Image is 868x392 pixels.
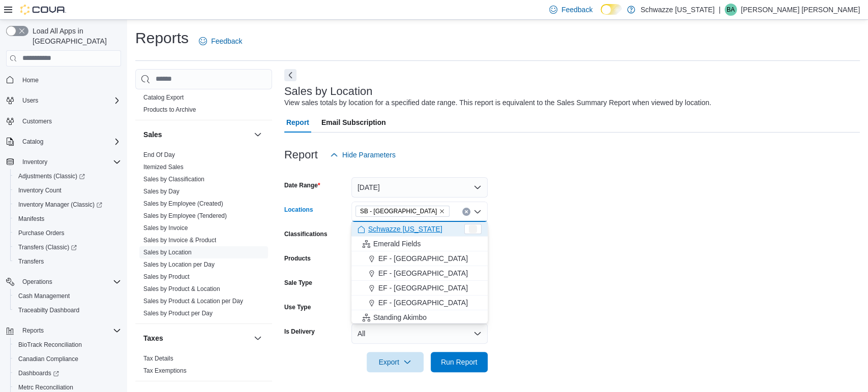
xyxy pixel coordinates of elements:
span: Sales by Invoice & Product [143,236,216,244]
span: Manifests [18,215,44,223]
a: Sales by Product & Location per Day [143,298,243,305]
span: Itemized Sales [143,163,184,171]
span: BioTrack Reconciliation [18,341,82,349]
span: Cash Management [18,292,70,300]
span: Load All Apps in [GEOGRAPHIC_DATA] [28,26,121,46]
button: Export [367,352,424,372]
label: Classifications [284,230,327,238]
span: Home [22,76,39,84]
button: Operations [2,275,125,289]
span: Inventory Manager (Classic) [14,199,121,211]
a: Sales by Location [143,249,192,256]
a: Sales by Employee (Tendered) [143,212,227,219]
span: Customers [22,117,52,125]
span: Manifests [14,213,121,225]
div: View sales totals by location for a specified date range. This report is equivalent to the Sales ... [284,97,711,108]
span: EF - [GEOGRAPHIC_DATA] [378,283,468,293]
p: Schwazze [US_STATE] [640,4,714,16]
a: Transfers [14,255,48,268]
button: Run Report [431,352,488,372]
button: Clear input [462,208,470,216]
button: Schwazze [US_STATE] [351,222,488,237]
div: Brandon Allen Benoit [725,4,737,16]
a: Transfers (Classic) [14,241,81,253]
span: BioTrack Reconciliation [14,339,121,351]
span: Sales by Product & Location [143,285,220,293]
p: [PERSON_NAME] [PERSON_NAME] [741,4,860,16]
a: Tax Details [143,355,173,362]
button: BioTrack Reconciliation [10,338,125,352]
span: Reports [18,324,121,337]
button: Sales [143,129,250,140]
span: Sales by Product & Location per Day [143,297,243,305]
span: Feedback [211,36,242,46]
span: Inventory [18,156,121,168]
a: Cash Management [14,290,74,302]
span: End Of Day [143,151,175,159]
button: EF - [GEOGRAPHIC_DATA] [351,266,488,281]
span: Canadian Compliance [18,355,78,363]
button: Emerald Fields [351,237,488,251]
button: Users [2,93,125,108]
label: Use Type [284,303,311,311]
span: EF - [GEOGRAPHIC_DATA] [378,253,468,264]
span: Traceabilty Dashboard [18,306,79,314]
a: Sales by Product & Location [143,285,220,292]
span: Adjustments (Classic) [14,170,121,182]
button: Inventory Count [10,183,125,198]
button: EF - [GEOGRAPHIC_DATA] [351,251,488,266]
span: Report [286,112,309,133]
button: Reports [18,324,48,337]
button: Remove SB - Pueblo West from selection in this group [439,208,445,214]
button: Operations [18,276,56,288]
a: Itemized Sales [143,164,184,171]
span: Inventory Manager (Classic) [18,201,102,209]
span: Cash Management [14,290,121,302]
h1: Reports [135,28,189,48]
span: Tax Details [143,354,173,363]
a: Canadian Compliance [14,353,82,365]
input: Dark Mode [601,4,622,15]
button: Inventory [2,155,125,169]
span: EF - [GEOGRAPHIC_DATA] [378,268,468,278]
button: EF - [GEOGRAPHIC_DATA] [351,296,488,310]
a: End Of Day [143,151,175,158]
img: Cova [20,5,66,15]
button: Catalog [18,136,47,148]
div: Sales [135,149,272,323]
button: Home [2,73,125,87]
span: Standing Akimbo [373,312,427,322]
span: Catalog Export [143,93,184,102]
span: Transfers (Classic) [14,241,121,253]
span: Sales by Product per Day [143,309,213,317]
span: Sales by Product [143,273,190,281]
a: Sales by Invoice & Product [143,237,216,244]
label: Products [284,254,311,263]
label: Locations [284,206,313,214]
span: Inventory Count [14,184,121,197]
span: Dashboards [18,369,59,377]
span: Export [373,352,417,372]
a: Feedback [195,31,246,51]
span: Sales by Location [143,248,192,256]
a: Sales by Classification [143,176,204,183]
span: Operations [18,276,121,288]
span: Catalog [18,136,121,148]
button: Reports [2,323,125,338]
button: Next [284,69,296,81]
button: Inventory [18,156,51,168]
span: Catalog [22,138,43,146]
button: Purchase Orders [10,226,125,240]
span: Sales by Location per Day [143,260,215,269]
span: SB - [GEOGRAPHIC_DATA] [360,206,437,216]
span: SB - Pueblo West [355,206,450,217]
h3: Taxes [143,333,163,343]
span: Inventory [22,158,47,166]
a: Adjustments (Classic) [14,170,89,182]
span: Dark Mode [601,15,601,15]
span: Sales by Classification [143,175,204,183]
div: Products [135,91,272,120]
span: Email Subscription [321,112,386,133]
p: | [719,4,721,16]
a: Tax Exemptions [143,367,187,374]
